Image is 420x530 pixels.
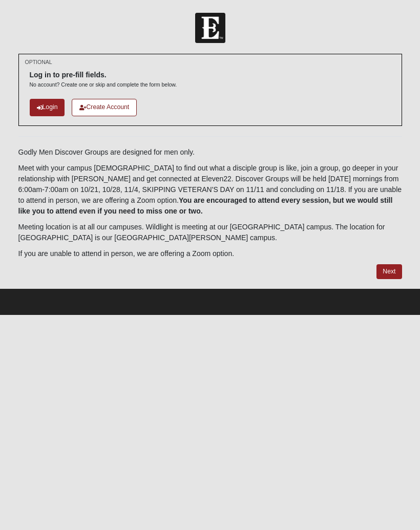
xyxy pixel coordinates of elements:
p: Meet with your campus [DEMOGRAPHIC_DATA] to find out what a disciple group is like, join a group,... [18,163,402,217]
a: Next [376,264,402,279]
img: Church of Eleven22 Logo [195,13,225,43]
p: Meeting location is at all our campuses. Wildlight is meeting at our [GEOGRAPHIC_DATA] campus. Th... [18,222,402,243]
p: Godly Men Discover Groups are designed for men only. [18,147,402,158]
small: OPTIONAL [25,58,52,66]
a: Create Account [72,99,137,116]
b: You are encouraged to attend every session, but we would still like you to attend even if you nee... [18,196,393,215]
a: Login [30,99,65,116]
h6: Log in to pre-fill fields. [30,71,177,79]
p: No account? Create one or skip and complete the form below. [30,81,177,89]
p: If you are unable to attend in person, we are offering a Zoom option. [18,248,402,259]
